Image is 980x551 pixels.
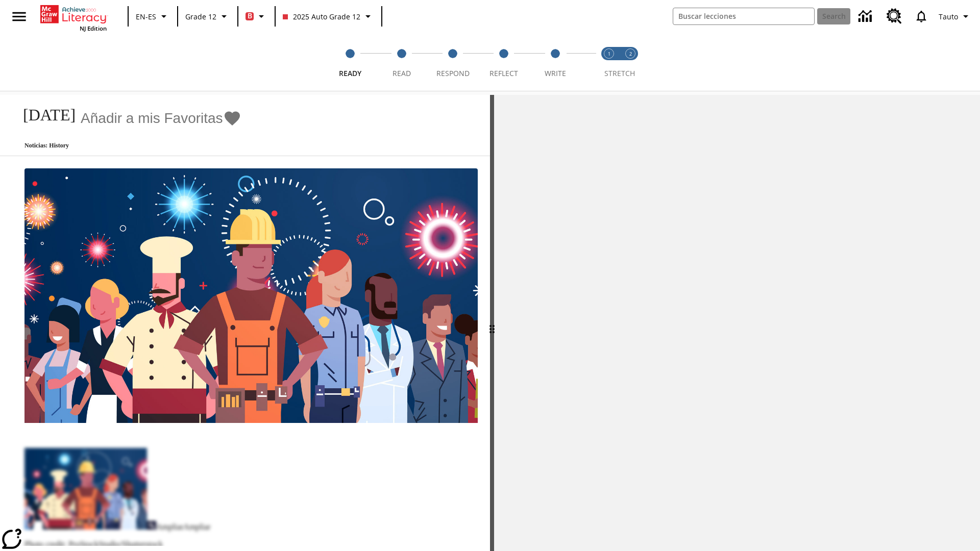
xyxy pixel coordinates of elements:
button: Write step 5 of 5 [526,35,585,91]
img: A banner with a blue background shows an illustrated row of diverse men and women dressed in clot... [24,168,478,423]
span: B [248,10,252,22]
button: Language: EN-ES, Selecciona un idioma [132,7,174,26]
button: Abrir el menú lateral [4,2,34,32]
a: Centro de información [852,3,880,31]
div: Portada [40,3,107,32]
span: Ready [339,68,361,78]
text: 1 [608,51,610,57]
span: EN-ES [136,11,156,22]
button: Stretch Read step 1 of 2 [594,35,624,91]
button: Stretch Respond step 2 of 2 [616,35,645,91]
span: 2025 Auto Grade 12 [283,11,360,22]
span: Tauto [939,11,958,22]
a: Centro de recursos, Se abrirá en una pestaña nueva. [880,3,908,30]
span: Reflect [489,68,518,78]
button: Ready step 1 of 5 [321,35,380,91]
p: Noticias: History [12,142,241,149]
span: Read [393,68,411,78]
span: Añadir a mis Favoritas [81,110,223,127]
button: Grado: Grade 12, Elige un grado [181,7,234,26]
a: Notificaciones [908,3,935,30]
button: Añadir a mis Favoritas - Día del Trabajo [81,109,241,127]
button: Boost El color de la clase es rojo. Cambiar el color de la clase. [241,7,272,26]
span: NJ Edition [80,24,107,32]
span: STRETCH [604,68,635,78]
span: Write [545,68,566,78]
div: Pulsa la tecla de intro o la barra espaciadora y luego presiona las flechas de derecha e izquierd... [490,95,494,551]
input: search field [673,8,814,24]
button: Class: 2025 Auto Grade 12, Selecciona una clase [279,7,378,26]
button: Perfil/Configuración [935,7,976,26]
button: Reflect step 4 of 5 [474,35,533,91]
button: Respond step 3 of 5 [423,35,482,91]
text: 2 [629,51,632,57]
h1: [DATE] [12,106,76,124]
div: activity [494,95,980,551]
span: Grade 12 [185,11,216,22]
button: Read step 2 of 5 [372,35,431,91]
span: Respond [436,68,470,78]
